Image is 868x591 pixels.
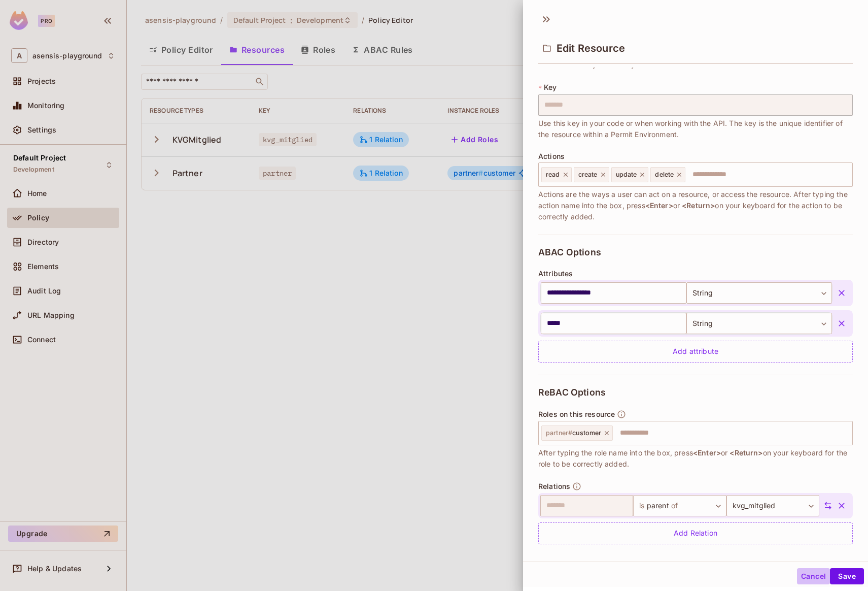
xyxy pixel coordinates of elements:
[538,270,573,278] span: Attributes
[730,448,762,457] span: <Return>
[655,171,674,179] span: delete
[830,568,864,584] button: Save
[538,482,570,490] span: Relations
[686,282,832,304] div: String
[544,83,557,91] span: Key
[682,201,715,210] span: <Return>
[639,498,646,514] span: is
[669,498,678,514] span: of
[645,201,673,210] span: <Enter>
[686,313,832,334] div: String
[541,425,613,441] div: partner#customer
[546,429,572,437] span: partner #
[693,448,721,457] span: <Enter>
[574,167,609,182] div: create
[578,171,598,179] span: create
[611,167,649,182] div: update
[538,247,601,257] span: ABAC Options
[546,171,560,179] span: read
[538,522,853,544] div: Add Relation
[538,341,853,363] div: Add attribute
[726,495,819,516] div: kvg_mitglied
[538,410,615,418] span: Roles on this resource
[546,429,601,437] span: customer
[538,447,853,470] span: After typing the role name into the box, press or on your keyboard for the role to be correctly a...
[650,167,685,182] div: delete
[538,189,853,222] span: Actions are the ways a user can act on a resource, or access the resource. After typing the actio...
[538,152,565,160] span: Actions
[541,167,572,182] div: read
[538,118,853,140] span: Use this key in your code or when working with the API. The key is the unique identifier of the r...
[557,42,625,54] span: Edit Resource
[538,387,606,398] span: ReBAC Options
[633,495,726,516] div: parent
[797,568,830,584] button: Cancel
[616,171,637,179] span: update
